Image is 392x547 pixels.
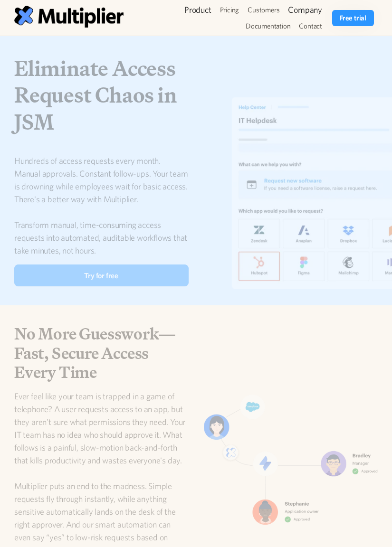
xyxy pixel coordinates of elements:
[332,10,374,26] a: Free trial
[216,2,244,18] a: Pricing
[14,154,189,257] p: Hundreds of access requests every month. Manual approvals. Constant follow-ups. Your team is drow...
[241,18,295,34] a: Documentation
[184,4,211,16] div: Product
[243,2,284,18] a: Customers
[14,264,189,286] a: Try for free
[14,52,177,139] strong: Eliminate Access Request Chaos in JSM
[288,4,322,16] div: Company
[295,18,326,34] a: Contact
[180,2,216,18] div: Product
[284,2,326,18] div: Company
[14,321,175,385] strong: No More Guesswork—Fast, Secure Access Every Time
